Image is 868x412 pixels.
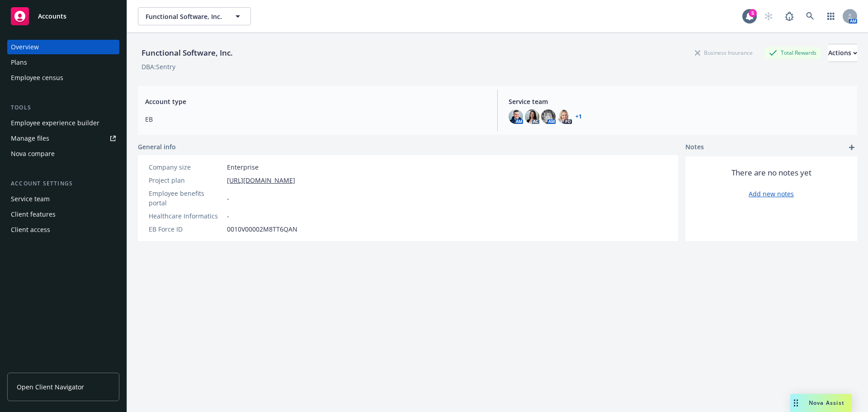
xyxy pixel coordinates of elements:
[138,142,176,152] span: General info
[11,71,63,85] div: Employee census
[227,224,297,234] span: 0010V00002M8TT6QAN
[149,189,223,208] div: Employee benefits portal
[145,114,486,124] span: EB
[846,142,857,153] a: add
[780,7,798,25] a: Report a Bug
[149,175,223,185] div: Project plan
[11,207,56,222] div: Client features
[749,9,757,17] div: 5
[828,44,857,62] button: Actions
[7,71,119,85] a: Employee census
[7,207,119,222] a: Client features
[7,116,119,130] a: Employee experience builder
[759,7,778,25] a: Start snowing
[809,399,844,407] span: Nova Assist
[7,55,119,70] a: Plans
[764,47,821,58] div: Total Rewards
[749,189,794,199] a: Add new notes
[7,223,119,237] a: Client access
[801,7,819,25] a: Search
[11,192,50,206] div: Service team
[7,147,119,161] a: Nova compare
[149,224,223,234] div: EB Force ID
[11,40,39,54] div: Overview
[11,147,55,161] div: Nova compare
[541,109,556,124] img: photo
[7,103,119,112] div: Tools
[11,55,27,70] div: Plans
[11,223,50,237] div: Client access
[146,12,224,21] span: Functional Software, Inc.
[227,211,229,221] span: -
[7,131,119,146] a: Manage files
[790,394,852,412] button: Nova Assist
[822,7,840,25] a: Switch app
[227,175,295,185] a: [URL][DOMAIN_NAME]
[731,167,811,178] span: There are no notes yet
[685,142,704,153] span: Notes
[11,131,49,146] div: Manage files
[38,13,66,20] span: Accounts
[790,394,802,412] div: Drag to move
[11,116,99,130] div: Employee experience builder
[227,162,259,172] span: Enterprise
[7,4,119,29] a: Accounts
[138,47,236,59] div: Functional Software, Inc.
[690,47,757,58] div: Business Insurance
[142,62,175,71] div: DBA: Sentry
[149,162,223,172] div: Company size
[576,114,582,119] a: +1
[149,211,223,221] div: Healthcare Informatics
[17,382,84,392] span: Open Client Navigator
[7,40,119,54] a: Overview
[7,179,119,188] div: Account settings
[227,194,229,203] span: -
[145,97,486,106] span: Account type
[509,97,850,106] span: Service team
[557,109,572,124] img: photo
[525,109,539,124] img: photo
[7,192,119,206] a: Service team
[138,7,251,25] button: Functional Software, Inc.
[509,109,523,124] img: photo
